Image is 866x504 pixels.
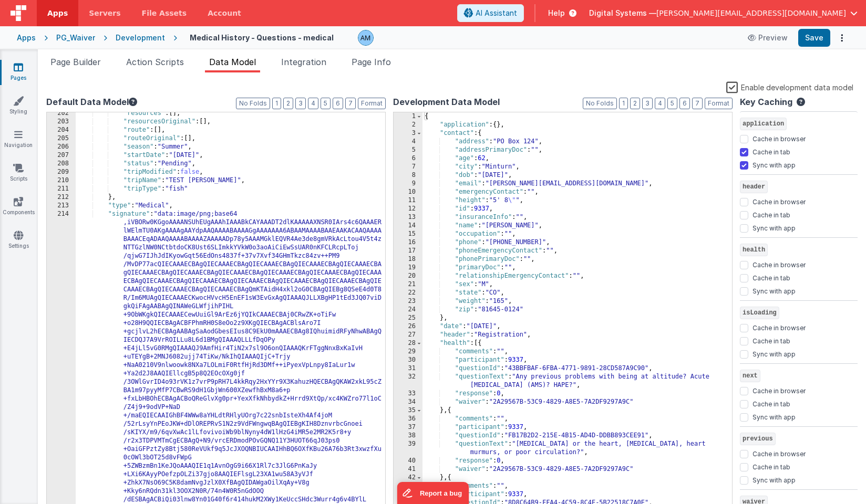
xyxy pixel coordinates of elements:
div: 209 [47,168,76,176]
label: Cache in tab [752,461,790,471]
label: Cache in tab [752,272,790,282]
div: 9 [394,180,422,188]
div: 4 [394,138,422,146]
div: 42 [394,474,422,482]
label: Cache in tab [752,398,790,408]
div: 207 [47,151,76,160]
div: 205 [47,134,76,143]
button: AI Assistant [457,4,524,22]
div: 21 [394,280,422,289]
div: 6 [394,154,422,163]
div: 15 [394,230,422,238]
div: 17 [394,247,422,255]
div: 22 [394,289,422,297]
div: 202 [47,109,76,118]
label: Sync with app [752,159,796,170]
button: Format [705,98,733,109]
div: 10 [394,188,422,196]
span: next [740,370,760,382]
button: Options [834,30,849,45]
div: 30 [394,356,422,364]
div: 31 [394,364,422,373]
button: 1 [619,98,628,109]
div: 203 [47,118,76,126]
button: 4 [308,98,318,109]
span: File Assets [142,8,187,18]
div: 41 [394,465,422,474]
label: Cache in browser [752,385,806,395]
div: 35 [394,406,422,415]
button: 7 [345,98,356,109]
span: Help [548,8,565,18]
div: 26 [394,322,422,331]
span: Data Model [209,57,256,67]
div: 16 [394,238,422,247]
span: health [740,244,768,256]
div: 1 [394,112,422,121]
span: Servers [89,8,120,18]
div: 18 [394,255,422,264]
label: Sync with app [752,285,796,296]
div: 206 [47,143,76,151]
div: 23 [394,297,422,306]
div: 37 [394,423,422,432]
div: 32 [394,373,422,390]
div: 19 [394,264,422,272]
label: Cache in browser [752,448,806,458]
button: 3 [295,98,306,109]
button: Default Data Model [46,96,137,108]
div: 11 [394,196,422,205]
span: Action Scripts [126,57,184,67]
button: Preview [741,29,794,46]
div: 29 [394,348,422,356]
span: isLoading [740,307,779,319]
label: Sync with app [752,348,796,359]
div: 39 [394,440,422,457]
label: Sync with app [752,474,796,485]
span: AI Assistant [476,8,517,18]
label: Cache in tab [752,209,790,219]
button: Format [358,98,386,109]
span: application [740,118,787,130]
button: 4 [655,98,665,109]
div: 38 [394,432,422,440]
div: 34 [394,398,422,406]
div: 7 [394,163,422,171]
button: No Folds [583,98,617,109]
span: Digital Systems — [589,8,656,18]
button: 6 [679,98,690,109]
button: 3 [642,98,653,109]
label: Sync with app [752,222,796,233]
div: 36 [394,415,422,423]
button: 5 [667,98,677,109]
button: 5 [321,98,331,109]
div: 211 [47,185,76,193]
button: No Folds [236,98,270,109]
div: 28 [394,339,422,348]
button: 2 [630,98,640,109]
button: 7 [692,98,703,109]
div: 212 [47,193,76,202]
h4: Medical History - Questions - medical [190,34,334,41]
span: Development Data Model [393,96,500,108]
label: Cache in tab [752,146,790,156]
div: 3 [394,129,422,138]
div: Development [116,33,165,43]
h4: Key Caching [740,98,792,107]
div: 213 [47,202,76,210]
img: 82e8a68be27a4fca029c885efbeca2a8 [358,30,373,45]
div: 8 [394,171,422,180]
span: Page Builder [50,57,101,67]
div: PG_Waiver [56,33,95,43]
div: 204 [47,126,76,134]
div: 20 [394,272,422,280]
div: 208 [47,160,76,168]
div: 12 [394,205,422,213]
label: Sync with app [752,411,796,422]
label: Cache in browser [752,196,806,206]
span: [PERSON_NAME][EMAIL_ADDRESS][DOMAIN_NAME] [656,8,846,18]
button: 6 [333,98,343,109]
label: Cache in browser [752,259,806,269]
span: Page Info [352,57,391,67]
div: 44 [394,490,422,499]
